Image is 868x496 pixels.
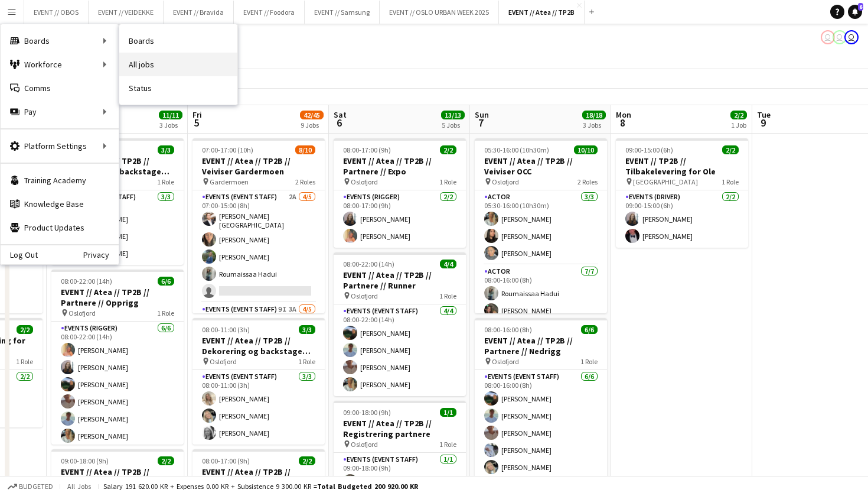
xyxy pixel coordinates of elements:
span: 1 Role [157,177,174,186]
h3: EVENT // Atea // TP2B // Veiviser OCC [475,155,607,177]
span: 1 Role [580,357,598,366]
span: 1 Role [16,357,33,366]
a: Knowledge Base [1,192,119,216]
span: 6 [332,116,347,129]
div: 5 Jobs [442,121,464,129]
a: Status [119,76,237,100]
span: 9 [755,116,771,129]
button: EVENT // Samsung [305,1,380,24]
app-card-role: Actor7/708:00-16:00 (8h)Roumaissaa Hadui[PERSON_NAME] [475,265,607,408]
span: 1 Role [157,309,174,317]
span: Sat [334,109,347,120]
button: EVENT // Foodora [234,1,305,24]
a: Privacy [83,250,119,260]
app-job-card: 09:00-18:00 (9h)1/1EVENT // Atea // TP2B // Registrering partnere Oslofjord1 RoleEvents (Event St... [334,401,466,493]
app-job-card: 05:30-16:00 (10h30m)10/10EVENT // Atea // TP2B // Veiviser OCC Oslofjord2 RolesActor3/305:30-16:0... [475,138,607,313]
span: Oslofjord [351,291,378,300]
h3: EVENT // Atea // TP2B // Partnere // Runner [334,270,466,291]
button: EVENT // OSLO URBAN WEEK 2025 [380,1,499,24]
app-card-role: Events (Rigger)2/208:00-17:00 (9h)[PERSON_NAME][PERSON_NAME] [334,190,466,248]
h3: EVENT // Atea // TP2B // Registrering partnere [334,418,466,439]
div: Workforce [1,53,119,76]
span: 7 [473,116,489,129]
app-card-role: Events (Event Staff)1/109:00-18:00 (9h)[PERSON_NAME] [334,453,466,493]
a: Product Updates [1,216,119,239]
app-user-avatar: Johanne Holmedahl [844,30,859,44]
h3: EVENT // Atea // TP2B // Registrering partnere [51,466,184,488]
h3: EVENT // Atea // TP2B // Partnere // Opprigg [51,287,184,308]
span: 13/13 [441,111,465,119]
span: 2 Roles [577,177,598,186]
app-card-role: Events (Event Staff)6/608:00-16:00 (8h)[PERSON_NAME][PERSON_NAME][PERSON_NAME][PERSON_NAME][PERSO... [475,370,607,496]
span: 09:00-15:00 (6h) [625,145,673,154]
span: 3/3 [299,325,315,334]
h3: EVENT // Atea // TP2B // Partnere // Expo [334,155,466,177]
span: Oslofjord [492,357,519,366]
div: Salary 191 620.00 KR + Expenses 0.00 KR + Subsistence 9 300.00 KR = [103,482,418,491]
h3: EVENT // Atea // TP2B // Veiviser Gardermoen [192,155,325,177]
span: 1 Role [439,177,456,186]
a: Log Out [1,250,38,260]
span: 08:00-17:00 (9h) [202,456,250,465]
h3: EVENT // Atea // TP2B // Partnere // Expo [192,466,325,488]
h3: EVENT // TP2B // Tilbakelevering for Ole [616,155,748,177]
div: 3 Jobs [583,121,605,129]
span: 08:00-22:00 (14h) [61,277,112,286]
span: 6 [858,3,863,11]
app-job-card: 07:00-17:00 (10h)8/10EVENT // Atea // TP2B // Veiviser Gardermoen Gardermoen2 RolesEvents (Event ... [192,138,325,313]
a: 6 [848,5,862,19]
button: EVENT // OBOS [24,1,89,24]
app-card-role: Events (Rigger)6/608:00-22:00 (14h)[PERSON_NAME][PERSON_NAME][PERSON_NAME][PERSON_NAME][PERSON_NA... [51,322,184,448]
span: 3/3 [158,145,174,154]
app-card-role: Events (Event Staff)3/308:00-11:00 (3h)[PERSON_NAME][PERSON_NAME][PERSON_NAME] [192,370,325,445]
span: Sun [475,109,489,120]
span: 2/2 [158,456,174,465]
div: Platform Settings [1,134,119,158]
app-job-card: 08:00-22:00 (14h)4/4EVENT // Atea // TP2B // Partnere // Runner Oslofjord1 RoleEvents (Event Staf... [334,252,466,396]
div: 08:00-22:00 (14h)6/6EVENT // Atea // TP2B // Partnere // Opprigg Oslofjord1 RoleEvents (Rigger)6/... [51,270,184,445]
app-job-card: 08:00-16:00 (8h)6/6EVENT // Atea // TP2B // Partnere // Nedrigg Oslofjord1 RoleEvents (Event Staf... [475,318,607,493]
span: 08:00-17:00 (9h) [343,145,391,154]
h3: EVENT // Atea // TP2B // Partnere // Nedrigg [475,335,607,356]
app-card-role: Events (Event Staff)9I3A4/5 [192,303,325,411]
div: 9 Jobs [301,121,323,129]
span: 08:00-16:00 (8h) [484,325,532,334]
span: 6/6 [158,277,174,286]
a: Training Academy [1,168,119,192]
span: 8 [614,116,631,129]
span: 11/11 [159,111,182,119]
span: 08:00-22:00 (14h) [343,260,394,268]
app-card-role: Events (Event Staff)2A4/507:00-15:00 (8h)[PERSON_NAME][GEOGRAPHIC_DATA][PERSON_NAME][PERSON_NAME]... [192,190,325,303]
button: EVENT // Atea // TP2B [499,1,585,24]
button: EVENT // Bravida [164,1,234,24]
span: Oslofjord [492,177,519,186]
span: 1 Role [298,357,315,366]
app-job-card: 09:00-15:00 (6h)2/2EVENT // TP2B // Tilbakelevering for Ole [GEOGRAPHIC_DATA]1 RoleEvents (Driver... [616,138,748,248]
span: Mon [616,109,631,120]
span: 6/6 [581,325,598,334]
span: 2/2 [730,111,747,119]
span: Oslofjord [210,357,237,366]
span: 2/2 [722,145,739,154]
span: Oslofjord [68,309,96,317]
app-job-card: 08:00-17:00 (9h)2/2EVENT // Atea // TP2B // Partnere // Expo Oslofjord1 RoleEvents (Rigger)2/208:... [334,138,466,248]
div: Boards [1,29,119,53]
span: 1 Role [439,440,456,449]
span: 2/2 [17,325,33,334]
button: Budgeted [6,480,55,493]
span: 5 [191,116,202,129]
div: Pay [1,100,119,124]
app-user-avatar: Ylva Barane [833,30,847,44]
span: 2/2 [299,456,315,465]
span: 09:00-18:00 (9h) [343,408,391,417]
a: Boards [119,29,237,53]
span: 8/10 [295,145,315,154]
button: EVENT // VEIDEKKE [89,1,164,24]
span: Total Budgeted 200 920.00 KR [317,482,418,491]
